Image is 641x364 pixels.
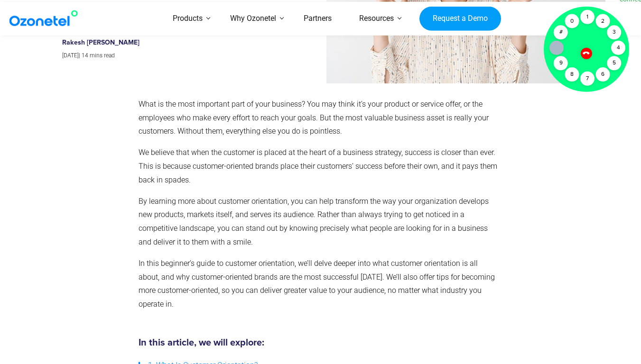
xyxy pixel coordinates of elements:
h5: In this article, we will explore: [139,338,499,347]
div: 9 [554,56,568,71]
div: # [554,26,568,40]
div: 5 [607,56,622,71]
div: 3 [607,26,622,40]
a: Request a Demo [419,6,501,31]
span: 14 [82,52,88,59]
div: 4 [611,41,625,55]
div: 0 [565,14,579,28]
p: By learning more about customer orientation, you can help transform the way your organization dev... [139,195,499,249]
a: Resources [345,2,408,36]
p: What is the most important part of your business? You may think it’s your product or service offe... [139,98,499,138]
h6: Rakesh [PERSON_NAME] [62,39,262,47]
p: In this beginner’s guide to customer orientation, we’ll delve deeper into what customer orientati... [139,257,499,311]
div: 8 [565,67,579,82]
span: [DATE] [62,52,79,59]
div: 7 [580,72,595,86]
div: 6 [596,67,610,82]
div: 2 [596,14,610,28]
p: | [62,51,262,61]
span: mins read [90,52,115,59]
a: Products [159,2,216,36]
a: Why Ozonetel [216,2,290,36]
a: Partners [290,2,345,36]
p: We believe that when the customer is placed at the heart of a business strategy, success is close... [139,146,499,187]
div: 1 [580,10,595,24]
